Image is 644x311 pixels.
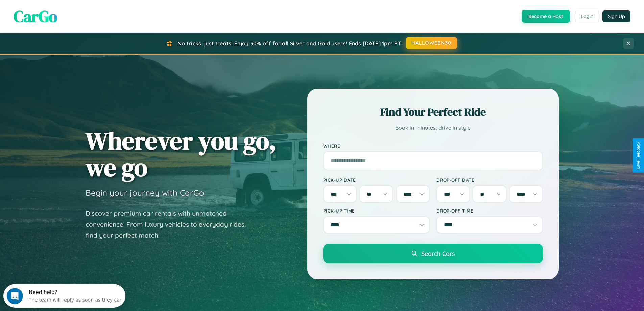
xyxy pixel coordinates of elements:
[177,40,402,47] span: No tricks, just treats! Enjoy 30% off for all Silver and Gold users! Ends [DATE] 1pm PT.
[86,208,255,241] p: Discover premium car rentals with unmatched convenience. From luxury vehicles to everyday rides, ...
[602,10,630,22] button: Sign Up
[522,10,570,23] button: Become a Host
[86,187,204,198] h3: Begin your journey with CarGo
[3,284,125,308] iframe: Intercom live chat discovery launcher
[636,142,641,169] div: Give Feedback
[323,123,543,133] p: Book in minutes, drive in style
[323,105,543,119] h2: Find Your Perfect Ride
[421,250,455,257] span: Search Cars
[3,3,126,21] div: Open Intercom Messenger
[25,11,119,18] div: The team will reply as soon as they can
[406,37,457,49] button: HALLOWEEN30
[575,10,599,22] button: Login
[323,143,543,149] label: Where
[323,244,543,263] button: Search Cars
[436,208,543,214] label: Drop-off Time
[86,127,276,181] h1: Wherever you go, we go
[14,5,57,27] span: CarGo
[7,288,23,304] iframe: Intercom live chat
[25,6,119,11] div: Need help?
[323,177,430,183] label: Pick-up Date
[323,208,430,214] label: Pick-up Time
[436,177,543,183] label: Drop-off Date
